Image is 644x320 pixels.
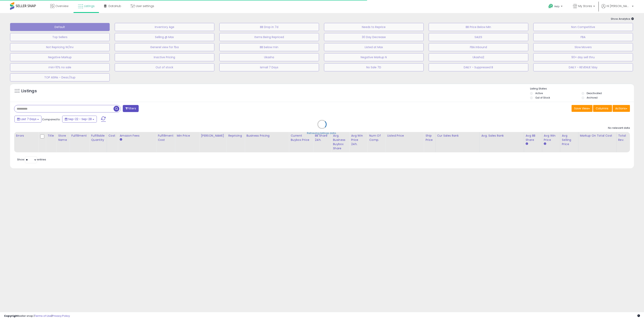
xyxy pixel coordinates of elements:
span: Show Analytics [611,17,634,21]
button: TOP ASINs - Deac/Sup [10,73,110,81]
button: BB below min [219,43,319,51]
a: Hi [PERSON_NAME] [601,4,634,13]
button: Top Sellers [10,33,110,41]
a: Help [545,1,567,13]
button: Ukasha2 [429,53,528,61]
button: DAILY - Suppressed B [429,63,528,71]
span: Hi [PERSON_NAME] [607,4,631,8]
button: Listed at Max [324,43,424,51]
button: FBA Inbound [429,43,528,51]
button: Inactive Pricing [115,53,214,61]
button: SALES [429,33,528,41]
span: Help [554,5,560,8]
button: Selling @ Max [115,33,214,41]
button: Needs to Reprice [324,23,424,31]
button: BB Drop in 7d [219,23,319,31]
button: 90+ day sell thru [533,53,633,61]
button: Items Being Repriced [219,33,319,41]
button: min>10% no sale [10,63,110,71]
span: DataHub [108,4,121,8]
button: FBA [533,33,633,41]
button: Slow Movers [533,43,633,51]
button: 30 Day Decrease [324,33,424,41]
button: Default [10,23,110,31]
span: My Stores [578,4,592,8]
span: Overview [55,4,68,8]
button: Negative Markup N [324,53,424,61]
button: BB Price Below Min [429,23,528,31]
button: Negative Markup [10,53,110,61]
button: DAILY - REVENUE 1day [533,63,633,71]
button: Ismail 7 Days [219,63,319,71]
div: Retrieving listings data.. [307,131,337,135]
button: Not Repricing W/Inv [10,43,110,51]
span: Listings [84,4,95,8]
i: Get Help [548,4,553,9]
button: Generel view for fba [115,43,214,51]
button: Ukasha [219,53,319,61]
button: No Sale 7D [324,63,424,71]
button: Non Competitive [533,23,633,31]
button: Inventory Age [115,23,214,31]
button: Out of stock [115,63,214,71]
